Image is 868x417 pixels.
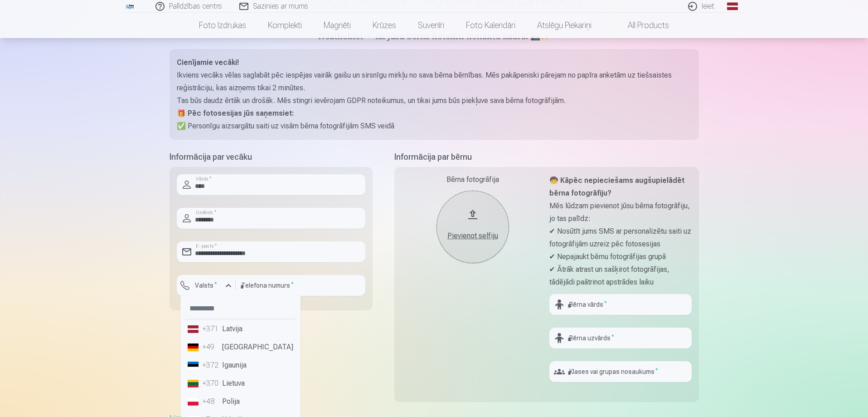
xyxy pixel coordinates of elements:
[191,281,221,290] label: Valsts
[526,13,602,38] a: Atslēgu piekariņi
[202,396,220,407] div: +48
[549,200,692,225] p: Mēs lūdzam pievienot jūsu bērna fotogrāfiju, jo tas palīdz:
[313,13,362,38] a: Magnēti
[202,342,220,353] div: +49
[125,4,135,9] img: /fa1
[202,324,220,334] div: +371
[177,58,239,67] strong: Cienījamie vecāki!
[436,191,509,263] button: Pievienot selfiju
[184,356,297,374] li: Igaunija
[177,109,294,118] strong: 🎁 Pēc fotosesijas jūs saņemsiet:
[188,13,257,38] a: Foto izdrukas
[177,69,692,94] p: Ikviens vecāks vēlas saglabāt pēc iespējas vairāk gaišu un sirsnīgu mirkļu no sava bērna bērnības...
[177,120,692,132] p: ✅ Personīgu aizsargātu saiti uz visām bērna fotogrāfijām SMS veidā
[446,231,500,241] div: Pievienot selfiju
[549,263,692,289] p: ✔ Ātrāk atrast un sašķirot fotogrāfijas, tādējādi paātrinot apstrādes laiku
[402,174,544,185] div: Bērna fotogrāfija
[184,392,297,411] li: Polija
[184,320,297,338] li: Latvija
[177,94,692,107] p: Tas būs daudz ērtāk un drošāk. Mēs stingri ievērojam GDPR noteikumus, un tikai jums būs piekļuve ...
[362,13,407,38] a: Krūzes
[177,275,236,296] button: Valsts*
[549,250,692,263] p: ✔ Nepajaukt bērnu fotogrāfijas grupā
[549,225,692,250] p: ✔ Nosūtīt jums SMS ar personalizētu saiti uz fotogrāfijām uzreiz pēc fotosesijas
[202,360,220,371] div: +372
[257,13,313,38] a: Komplekti
[455,13,526,38] a: Foto kalendāri
[602,13,680,38] a: All products
[394,151,699,163] h5: Informācija par bērnu
[549,176,684,197] strong: 🧒 Kāpēc nepieciešams augšupielādēt bērna fotogrāfiju?
[407,13,455,38] a: Suvenīri
[202,378,220,389] div: +370
[170,151,373,163] h5: Informācija par vecāku
[184,374,297,392] li: Lietuva
[184,338,297,356] li: [GEOGRAPHIC_DATA]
